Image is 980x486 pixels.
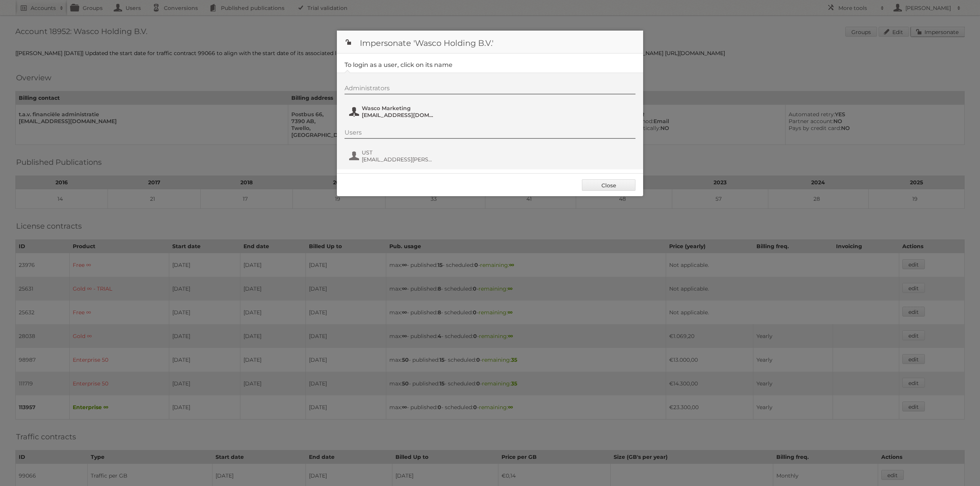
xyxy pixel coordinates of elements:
span: [EMAIL_ADDRESS][DOMAIN_NAME] [362,112,436,119]
div: Users [345,129,635,139]
div: Administrators [345,85,635,94]
legend: To login as a user, click on its name [345,61,452,68]
span: [EMAIL_ADDRESS][PERSON_NAME][DOMAIN_NAME] [362,156,436,163]
span: Wasco Marketing [362,105,436,112]
span: UST [362,149,436,156]
h1: Impersonate 'Wasco Holding B.V.' [337,31,643,54]
button: Wasco Marketing [EMAIL_ADDRESS][DOMAIN_NAME] [348,104,438,119]
a: Close [582,179,635,191]
button: UST [EMAIL_ADDRESS][PERSON_NAME][DOMAIN_NAME] [348,148,438,164]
